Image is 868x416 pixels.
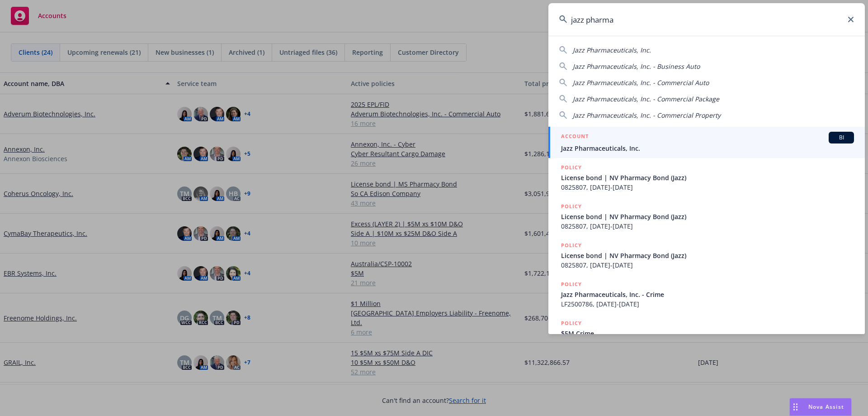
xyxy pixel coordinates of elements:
a: POLICYLicense bond | NV Pharmacy Bond (Jazz)0825807, [DATE]-[DATE] [548,236,865,275]
a: ACCOUNTBIJazz Pharmaceuticals, Inc. [548,127,865,158]
a: POLICYLicense bond | NV Pharmacy Bond (Jazz)0825807, [DATE]-[DATE] [548,197,865,236]
span: Jazz Pharmaceuticals, Inc. - Commercial Auto [573,78,709,87]
span: Jazz Pharmaceuticals, Inc. - Crime [561,290,854,299]
span: LF2500786, [DATE]-[DATE] [561,299,854,309]
span: BI [832,134,850,142]
span: License bond | NV Pharmacy Bond (Jazz) [561,212,854,221]
button: Nova Assist [789,398,852,416]
span: Jazz Pharmaceuticals, Inc. [561,143,854,153]
h5: POLICY [561,280,582,289]
span: Jazz Pharmaceuticals, Inc. [573,46,651,54]
span: License bond | NV Pharmacy Bond (Jazz) [561,173,854,182]
div: Drag to move [790,398,801,416]
span: Jazz Pharmaceuticals, Inc. - Commercial Package [573,95,719,103]
h5: POLICY [561,202,582,211]
a: POLICY$5M Crime [548,314,865,353]
input: Search... [548,3,865,36]
span: Jazz Pharmaceuticals, Inc. - Business Auto [573,62,700,71]
span: Jazz Pharmaceuticals, Inc. - Commercial Property [573,111,721,120]
h5: POLICY [561,319,582,328]
h5: POLICY [561,241,582,250]
a: POLICYLicense bond | NV Pharmacy Bond (Jazz)0825807, [DATE]-[DATE] [548,158,865,197]
a: POLICYJazz Pharmaceuticals, Inc. - CrimeLF2500786, [DATE]-[DATE] [548,275,865,314]
span: $5M Crime [561,329,854,338]
span: 0825807, [DATE]-[DATE] [561,221,854,231]
h5: ACCOUNT [561,132,589,143]
span: 0825807, [DATE]-[DATE] [561,260,854,270]
span: Nova Assist [808,403,844,411]
h5: POLICY [561,163,582,172]
span: License bond | NV Pharmacy Bond (Jazz) [561,251,854,260]
span: 0825807, [DATE]-[DATE] [561,182,854,192]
